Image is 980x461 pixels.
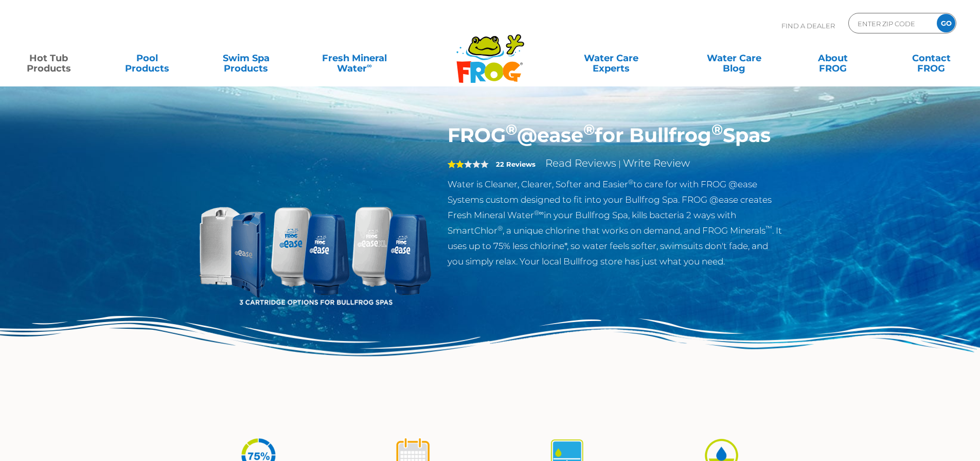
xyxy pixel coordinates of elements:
sup: ®∞ [534,209,544,217]
a: Hot TubProducts [10,48,87,68]
span: | [618,159,621,169]
sup: ® [506,120,517,138]
a: ContactFROG [893,48,970,68]
a: Swim SpaProducts [208,48,284,68]
p: Water is Cleaner, Clearer, Softer and Easier to care for with FROG @ease Systems custom designed ... [448,176,783,269]
sup: ∞ [367,61,372,69]
sup: ® [628,178,633,186]
a: Water CareExperts [549,48,673,68]
img: Frog Products Logo [451,21,530,83]
sup: ® [711,120,723,138]
p: Find A Dealer [781,13,835,39]
a: Read Reviews [545,157,616,169]
a: PoolProducts [109,48,186,68]
sup: ® [583,120,595,138]
a: Fresh MineralWater∞ [306,48,402,68]
a: AboutFROG [794,48,871,68]
sup: ® [497,224,503,232]
a: Water CareBlog [696,48,772,68]
span: 2 [448,160,464,168]
a: Write Review [623,157,690,169]
h1: FROG @ease for Bullfrog Spas [448,123,783,147]
strong: 22 Reviews [496,160,536,168]
sup: ™ [765,224,772,232]
input: GO [937,14,955,32]
img: bullfrog-product-hero.png [197,123,433,359]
